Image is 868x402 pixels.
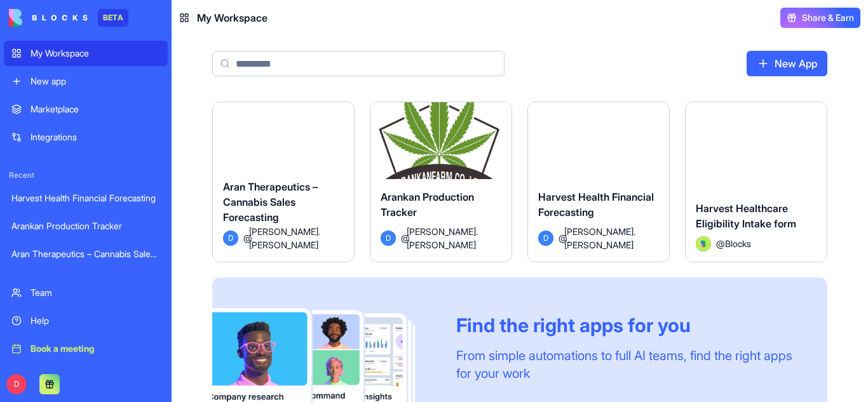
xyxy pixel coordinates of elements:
div: My Workspace [31,47,160,60]
div: Marketplace [31,103,160,116]
div: Book a meeting [31,342,160,355]
div: Harvest Health Financial Forecasting [11,192,160,204]
span: D [6,374,27,394]
a: Arankan Production Tracker [4,213,168,239]
span: [PERSON_NAME].[PERSON_NAME] [407,225,501,251]
a: Book a meeting [4,336,168,361]
a: Team [4,280,168,305]
span: D [538,231,553,246]
a: New app [4,69,168,94]
span: [PERSON_NAME].[PERSON_NAME] [564,225,659,251]
a: Harvest Health Financial Forecasting [4,185,168,211]
button: Share & Earn [780,8,860,28]
a: Marketplace [4,97,168,122]
span: @ [401,231,407,245]
a: Harvest Health Financial ForecastingD@[PERSON_NAME].[PERSON_NAME] [527,102,670,262]
span: D [381,231,396,246]
div: Team [31,286,160,299]
span: [PERSON_NAME].[PERSON_NAME] [249,225,344,251]
div: New app [31,75,160,88]
span: My Workspace [197,10,268,25]
div: Arankan Production Tracker [11,220,160,232]
span: Recent [4,170,168,180]
span: @ [559,231,564,245]
a: Arankan Production TrackerD@[PERSON_NAME].[PERSON_NAME] [370,102,512,262]
a: BETA [9,9,128,27]
span: Arankan Production Tracker [381,191,474,218]
div: Integrations [31,131,160,144]
img: logo [9,9,88,27]
span: Blocks [725,237,751,250]
div: Find the right apps for you [456,314,797,337]
a: Harvest Healthcare Eligibility Intake formAvatar@Blocks [685,102,827,262]
a: Aran Therapeutics – Cannabis Sales Forecasting [4,241,168,267]
span: Share & Earn [802,11,854,24]
span: Aran Therapeutics – Cannabis Sales Forecasting [223,180,318,224]
a: Help [4,308,168,333]
div: From simple automations to full AI teams, find the right apps for your work [456,347,797,382]
img: Avatar [696,236,711,251]
a: New App [747,51,827,76]
span: @ [716,237,725,250]
a: Integrations [4,124,168,150]
a: Aran Therapeutics – Cannabis Sales ForecastingD@[PERSON_NAME].[PERSON_NAME] [212,102,355,262]
span: Harvest Healthcare Eligibility Intake form [696,202,796,230]
span: @ [243,231,249,245]
div: Aran Therapeutics – Cannabis Sales Forecasting [11,248,160,260]
div: Help [31,314,160,327]
span: Harvest Health Financial Forecasting [538,191,654,218]
div: BETA [98,9,128,27]
span: D [223,231,238,246]
a: My Workspace [4,41,168,66]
